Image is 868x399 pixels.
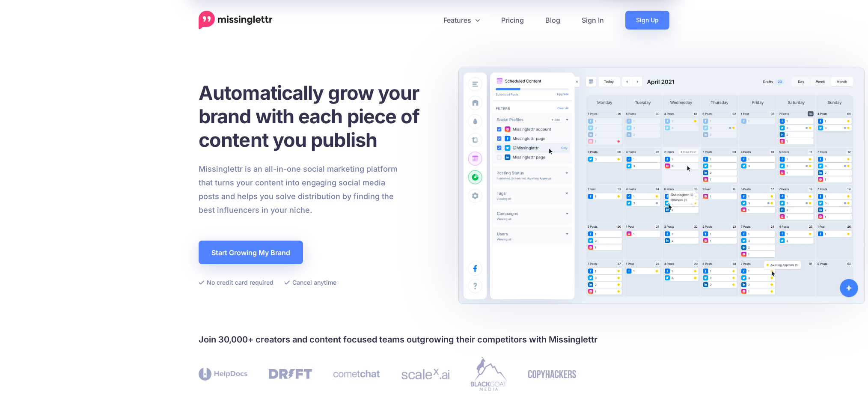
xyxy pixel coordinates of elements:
[625,11,669,30] a: Sign Up
[199,277,273,288] li: No credit card required
[535,11,571,30] a: Blog
[490,11,535,30] a: Pricing
[199,162,398,217] p: Missinglettr is an all-in-one social marketing platform that turns your content into engaging soc...
[433,11,490,30] a: Features
[284,277,336,288] li: Cancel anytime
[199,81,440,152] h1: Automatically grow your brand with each piece of content you publish
[199,333,669,346] h4: Join 30,000+ creators and content focused teams outgrowing their competitors with Missinglettr
[199,241,303,264] a: Start Growing My Brand
[199,11,273,30] a: Home
[571,11,615,30] a: Sign In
